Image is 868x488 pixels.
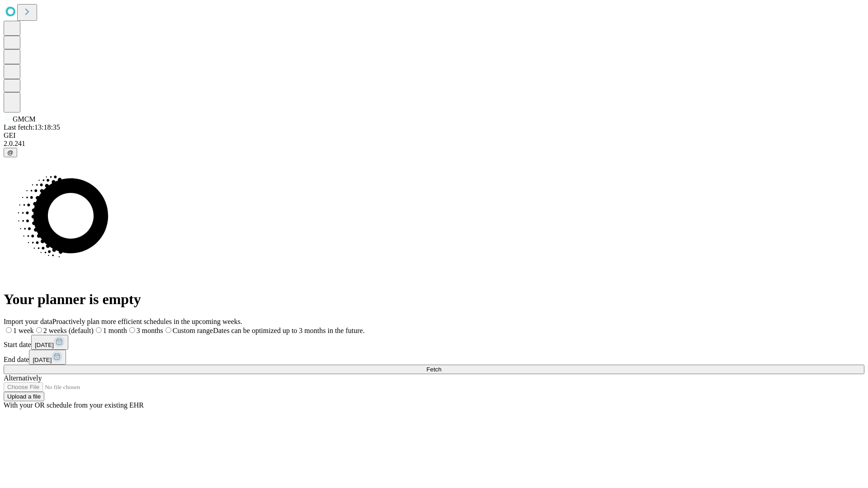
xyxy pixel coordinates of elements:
[29,350,66,365] button: [DATE]
[426,366,441,373] span: Fetch
[4,392,44,401] button: Upload a file
[4,335,864,350] div: Start date
[4,401,144,409] span: With your OR schedule from your existing EHR
[213,327,364,334] span: Dates can be optimized up to 3 months in the future.
[4,350,864,365] div: End date
[4,318,52,325] span: Import your data
[33,357,52,363] span: [DATE]
[6,327,12,333] input: 1 week
[7,149,14,156] span: @
[137,327,163,334] span: 3 months
[165,327,171,333] input: Custom rangeDates can be optimized up to 3 months in the future.
[4,140,864,148] div: 2.0.241
[4,131,864,140] div: GEI
[103,327,127,334] span: 1 month
[4,365,864,374] button: Fetch
[36,327,42,333] input: 2 weeks (default)
[52,318,242,325] span: Proactively plan more efficient schedules in the upcoming weeks.
[43,327,94,334] span: 2 weeks (default)
[13,115,36,123] span: GMCM
[13,327,34,334] span: 1 week
[4,148,17,157] button: @
[96,327,102,333] input: 1 month
[4,374,42,382] span: Alternatively
[173,327,213,334] span: Custom range
[31,335,68,350] button: [DATE]
[4,123,60,131] span: Last fetch: 13:18:35
[35,342,54,348] span: [DATE]
[4,291,864,308] h1: Your planner is empty
[129,327,135,333] input: 3 months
